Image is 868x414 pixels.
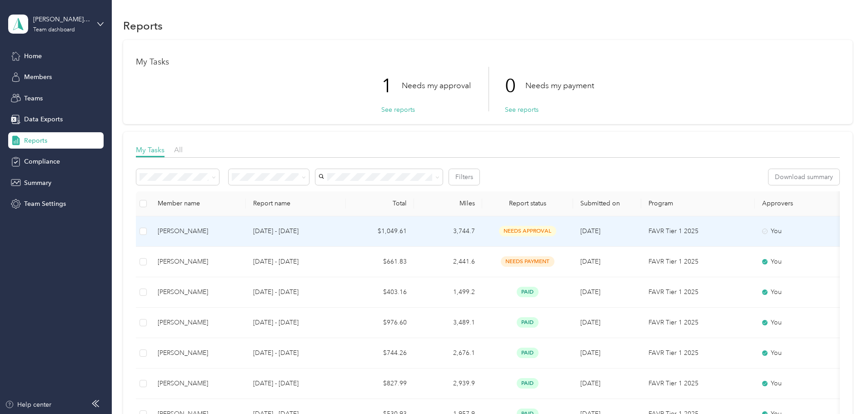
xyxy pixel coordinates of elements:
button: Help center [5,400,51,409]
span: Report status [489,200,566,207]
span: [DATE] [580,349,600,357]
td: 3,489.1 [414,308,482,338]
td: FAVR Tier 1 2025 [641,338,755,369]
td: 2,441.6 [414,247,482,277]
td: FAVR Tier 1 2025 [641,216,755,247]
div: [PERSON_NAME] [158,226,239,236]
p: FAVR Tier 1 2025 [649,287,748,297]
p: FAVR Tier 1 2025 [649,226,748,236]
p: [DATE] - [DATE] [253,318,339,328]
p: [DATE] - [DATE] [253,287,339,297]
td: 3,744.7 [414,216,482,247]
span: paid [517,317,539,328]
div: [PERSON_NAME] [158,379,239,389]
td: 1,499.2 [414,277,482,308]
div: You [762,257,838,267]
p: Needs my payment [525,80,594,91]
span: [DATE] [580,319,600,326]
td: FAVR Tier 1 2025 [641,308,755,338]
th: Report name [246,191,346,216]
button: Filters [449,169,479,185]
h1: Reports [123,21,163,30]
p: FAVR Tier 1 2025 [649,379,748,389]
p: [DATE] - [DATE] [253,348,339,358]
span: [DATE] [580,288,600,296]
td: FAVR Tier 1 2025 [641,277,755,308]
td: $403.16 [346,277,414,308]
button: See reports [505,105,539,115]
iframe: Everlance-gr Chat Button Frame [817,363,868,414]
div: You [762,318,838,328]
p: FAVR Tier 1 2025 [649,318,748,328]
p: [DATE] - [DATE] [253,226,339,236]
span: needs payment [501,256,554,267]
div: You [762,348,838,358]
button: See reports [381,105,415,115]
span: Data Exports [24,115,63,124]
td: 2,676.1 [414,338,482,369]
span: [DATE] [580,227,600,235]
td: FAVR Tier 1 2025 [641,247,755,277]
th: Program [641,191,755,216]
h1: My Tasks [136,57,840,67]
button: Download summary [768,169,839,185]
div: You [762,379,838,389]
div: Total [353,200,407,207]
td: 2,939.9 [414,369,482,399]
div: You [762,287,838,297]
p: FAVR Tier 1 2025 [649,257,748,267]
td: $744.26 [346,338,414,369]
div: Team dashboard [33,27,75,33]
p: 1 [381,67,402,105]
div: [PERSON_NAME] [158,257,239,267]
td: $976.60 [346,308,414,338]
div: You [762,226,838,236]
span: My Tasks [136,145,165,154]
div: Member name [158,200,239,207]
div: Miles [421,200,475,207]
span: Team Settings [24,199,66,209]
p: FAVR Tier 1 2025 [649,348,748,358]
td: $1,049.61 [346,216,414,247]
th: Submitted on [573,191,641,216]
td: $827.99 [346,369,414,399]
span: Summary [24,178,51,188]
p: [DATE] - [DATE] [253,257,339,267]
span: Reports [24,136,47,145]
div: [PERSON_NAME] [158,287,239,297]
td: $661.83 [346,247,414,277]
span: Teams [24,94,43,103]
p: 0 [505,67,525,105]
p: [DATE] - [DATE] [253,379,339,389]
span: needs approval [499,226,556,236]
p: Needs my approval [402,80,471,91]
div: [PERSON_NAME] [158,348,239,358]
span: All [174,145,183,154]
span: paid [517,378,539,389]
span: Home [24,51,42,61]
span: paid [517,287,539,297]
span: Compliance [24,157,60,166]
span: paid [517,348,539,358]
span: [DATE] [580,379,600,387]
div: [PERSON_NAME] [158,318,239,328]
td: FAVR Tier 1 2025 [641,369,755,399]
div: [PERSON_NAME] Team [33,15,90,24]
span: [DATE] [580,258,600,265]
th: Approvers [755,191,846,216]
th: Member name [150,191,246,216]
span: Members [24,72,52,82]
